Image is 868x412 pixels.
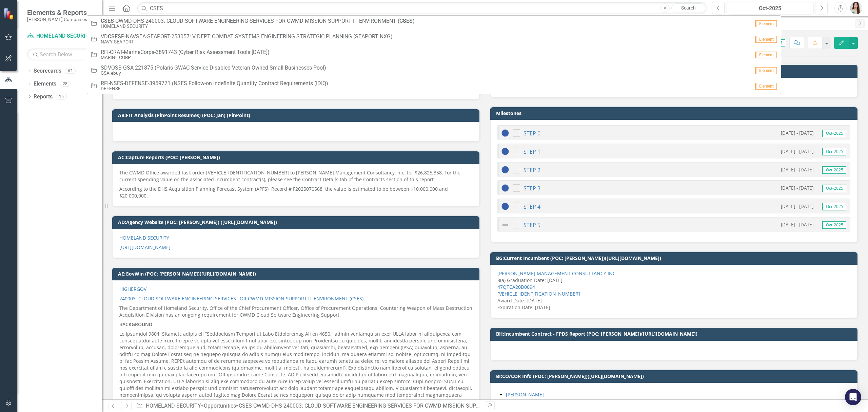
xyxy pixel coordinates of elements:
[119,286,146,292] a: HIGHERGOV
[87,78,781,94] a: RFI-NSES-DEFENSE-3959771 (NSES Follow-on Indefinite Quantity Contract Requirements (IDIQ)DEFENSEE...
[118,113,476,118] h3: AB:FIT Analysis (PinPoint Resumes) (POC: Jan) (PinPoint)
[755,20,777,27] span: Element
[497,277,850,284] div: 8(a) Graduation Date: [DATE]
[119,321,152,327] strong: BACKGROUND
[497,270,616,277] a: [PERSON_NAME] MANAGEMENT CONSULTANCY INC
[27,49,95,60] input: Search Below...
[101,18,114,24] strong: CSES
[497,297,850,304] div: Award Date: [DATE]
[524,130,540,137] a: STEP 0
[101,80,328,87] span: RFI-NSES-DEFENSE-3959771 (NSES Follow-on Indefinite Quantity Contract Requirements (IDIQ)
[822,148,846,155] span: Oct-2025
[87,31,781,47] a: VDCSESP-NAVSEA-SEAPORT-253057: V DEPT COMBAT SYSTEMS ENGINEERING STRATEGIC PLANNING (SEAPORT NXG)...
[729,4,811,13] div: Oct-2025
[101,34,393,40] span: VD P-NAVSEA-SEAPORT-253057: V DEPT COMBAT SYSTEMS ENGINEERING STRATEGIC PLANNING (SEAPORT NXG)
[822,203,846,210] span: Oct-2025
[136,402,480,410] div: » »
[497,291,580,297] a: [VEHICLE_IDENTIFICATION_NUMBER]
[497,284,535,290] a: 47QTCA20D0094
[524,148,540,155] a: STEP 1
[496,331,854,336] h3: BH:Incumbent Contract - FPDS Report (POC: [PERSON_NAME])([URL][DOMAIN_NAME])
[101,39,393,44] small: NAVY-SEAPORT
[146,402,201,409] a: HOMELAND SECURITY
[65,68,76,74] div: 62
[101,24,415,29] small: HOMELAND SECURITY
[137,2,707,14] input: Search ClearPoint...
[118,220,476,225] h3: AD:Agency Website (POC: [PERSON_NAME]) ([URL][DOMAIN_NAME])
[496,256,854,261] h3: BG:Current Incumbent (POC: [PERSON_NAME])([URL][DOMAIN_NAME])
[755,67,777,74] span: Element
[822,185,846,192] span: Oct-2025
[822,166,846,174] span: Oct-2025
[34,80,56,88] a: Elements
[501,147,509,155] img: Black Hat
[501,202,509,210] img: Red Team
[87,47,781,62] a: RFI-CRAT-MarineCorps-3891743 (Cyber Risk Assessment Tools [DATE])MARINE CORPElement
[524,221,540,229] a: STEP 5
[56,94,67,99] div: 15
[781,166,813,173] small: [DATE] - [DATE]
[101,49,270,55] span: RFI-CRAT-MarineCorps-3891743 (Cyber Risk Assessment Tools [DATE])
[755,83,777,90] span: Element
[119,303,472,320] p: The Department of Homeland Security, Office of the Chief Procurement Officer, Office of Procureme...
[101,55,270,60] small: MARINE CORP
[524,203,540,210] a: STEP 4
[399,18,413,24] strong: CSES
[727,2,813,14] button: Oct-2025
[27,8,87,17] span: Elements & Reports
[119,244,171,250] a: [URL][DOMAIN_NAME]
[119,235,169,241] a: HOMELAND SECURITY
[822,221,846,229] span: Oct-2025
[119,295,363,302] a: 240003: CLOUD SOFTWARE ENGINEERING SERVICES FOR CWMD MISSION SUPPORT IT ENVIRONMENT (CSES)
[87,16,781,31] a: CSES-CWMD-DHS-240003: CLOUD SOFTWARE ENGINEERING SERVICES FOR CWMD MISSION SUPPORT IT ENVIRONMENT...
[118,271,476,276] h3: AE:GovWin (POC: [PERSON_NAME])([URL][DOMAIN_NAME])
[3,7,15,19] img: ClearPoint Strategy
[101,71,326,76] small: GSA-ebuy
[845,389,861,405] div: Open Intercom Messenger
[501,129,509,137] img: Blue Team
[27,17,87,22] small: [PERSON_NAME] Companies
[119,184,472,199] p: According to the DHS Acquisition Planning Forecast System (APFS), Record # F2025070568, the value...
[822,130,846,137] span: Oct-2025
[101,18,415,24] span: -CWMD-DHS-240003: CLOUD SOFTWARE ENGINEERING SERVICES FOR CWMD MISSION SUPPORT IT ENVIRONMENT ( )
[524,185,540,192] a: STEP 3
[27,32,95,40] a: HOMELAND SECURITY
[101,65,326,71] span: SDVOSB-GSA-221875 (Polaris GWAC Service Disabled Veteran Owned Small Businesses Pool)
[671,3,705,13] a: Search
[60,81,71,87] div: 28
[781,130,813,136] small: [DATE] - [DATE]
[108,33,121,40] strong: CSES
[496,111,854,116] h3: Milestones
[496,374,854,379] h3: BI:CO/COR Info (POC: [PERSON_NAME])([URL][DOMAIN_NAME])
[524,166,540,174] a: STEP 2
[34,93,53,101] a: Reports
[506,391,544,398] a: [PERSON_NAME]
[781,221,813,228] small: [DATE] - [DATE]
[755,36,777,43] span: Element
[781,185,813,191] small: [DATE] - [DATE]
[781,203,813,209] small: [DATE] - [DATE]
[781,148,813,154] small: [DATE] - [DATE]
[755,52,777,58] span: Element
[506,398,849,405] li: POC
[501,166,509,174] img: Pink Team
[101,86,328,91] small: DEFENSE
[501,221,509,229] img: Not Defined
[850,2,862,14] img: Janieva Castro
[119,169,472,184] p: The CWMD Office awarded task order [VEHICLE_IDENTIFICATION_NUMBER] to [PERSON_NAME] Management Co...
[497,304,850,311] div: Expiration Date: [DATE]
[239,402,553,409] div: CSES-CWMD-DHS-240003: CLOUD SOFTWARE ENGINEERING SERVICES FOR CWMD MISSION SUPPORT IT ENVIRONMENT...
[118,155,476,160] h3: AC:Capture Reports (POC: [PERSON_NAME])
[34,67,61,75] a: Scorecards
[204,402,236,409] a: Opportunities
[501,184,509,192] img: Green Team
[87,62,781,78] a: SDVOSB-GSA-221875 (Polaris GWAC Service Disabled Veteran Owned Small Businesses Pool)GSA-ebuyElement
